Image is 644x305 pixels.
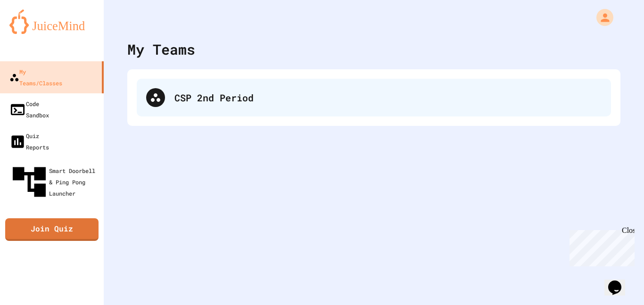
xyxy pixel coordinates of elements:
img: logo-orange.svg [9,9,94,34]
div: My Teams/Classes [9,66,62,89]
div: My Account [586,7,616,28]
div: CSP 2nd Period [137,79,611,116]
iframe: chat widget [604,267,635,296]
a: Join Quiz [5,218,99,241]
div: Smart Doorbell & Ping Pong Launcher [9,162,100,202]
div: Quiz Reports [9,130,49,153]
div: My Teams [127,39,195,60]
div: Chat with us now!Close [4,4,65,60]
div: CSP 2nd Period [174,91,602,105]
div: Code Sandbox [9,98,49,121]
iframe: chat widget [566,226,635,266]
